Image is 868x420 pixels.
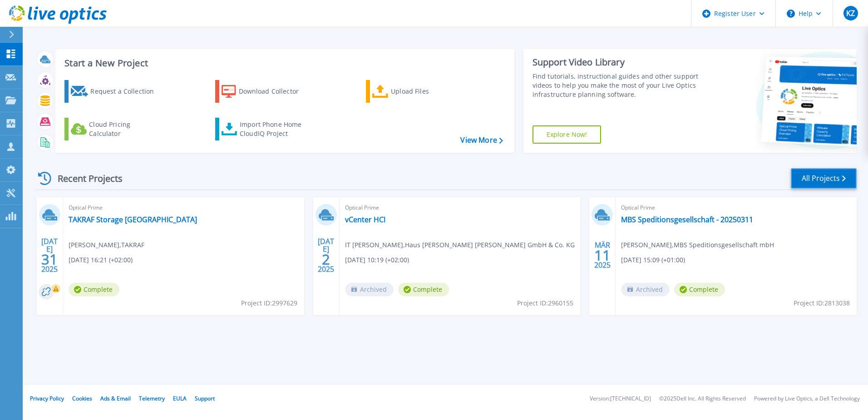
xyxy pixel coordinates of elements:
span: Complete [69,283,119,296]
div: Support Video Library [533,56,702,68]
span: Optical Prime [69,203,299,213]
li: © 2025 Dell Inc. All Rights Reserved [659,396,746,402]
div: Import Phone Home CloudIQ Project [240,120,311,138]
a: Explore Now! [533,125,602,144]
a: Upload Files [366,80,467,103]
a: vCenter HCI [345,215,385,224]
span: Complete [674,283,725,296]
span: 2 [322,255,330,263]
a: Ads & Email [100,395,131,402]
a: EULA [173,395,187,402]
span: [DATE] 16:21 (+02:00) [69,255,133,265]
div: MÄR 2025 [594,239,611,272]
h3: Start a New Project [64,58,503,68]
a: Privacy Policy [30,395,64,402]
span: 11 [594,251,611,259]
div: Find tutorials, instructional guides and other support videos to help you make the most of your L... [533,72,702,99]
div: [DATE] 2025 [41,239,58,272]
span: [PERSON_NAME] , MBS Speditionsgesellschaft mbH [621,240,774,250]
a: All Projects [791,168,857,189]
span: [DATE] 10:19 (+02:00) [345,255,409,265]
span: Optical Prime [345,203,575,213]
span: Archived [621,283,670,296]
a: TAKRAF Storage [GEOGRAPHIC_DATA] [69,215,197,224]
li: Powered by Live Optics, a Dell Technology [754,396,860,402]
li: Version: [TECHNICAL_ID] [590,396,651,402]
span: 31 [41,255,58,263]
span: [PERSON_NAME] , TAKRAF [69,240,144,250]
span: Archived [345,283,394,296]
div: Upload Files [391,82,464,100]
a: MBS Speditionsgesellschaft - 20250311 [621,215,753,224]
span: Complete [398,283,449,296]
span: IT [PERSON_NAME] , Haus [PERSON_NAME] [PERSON_NAME] GmbH & Co. KG [345,240,575,250]
span: [DATE] 15:09 (+01:00) [621,255,685,265]
a: Telemetry [139,395,165,402]
div: Download Collector [239,82,311,100]
a: Request a Collection [64,80,166,103]
a: Download Collector [215,80,316,103]
a: Cloud Pricing Calculator [64,118,166,140]
span: Project ID: 2813038 [794,298,850,308]
div: Cloud Pricing Calculator [89,120,162,138]
a: View More [460,136,503,145]
span: Project ID: 2960155 [517,298,573,308]
div: Recent Projects [35,167,135,190]
span: KZ [846,10,855,17]
span: Project ID: 2997629 [241,298,297,308]
a: Cookies [72,395,92,402]
span: Optical Prime [621,203,851,213]
div: [DATE] 2025 [317,239,335,272]
div: Request a Collection [90,82,163,100]
a: Support [195,395,215,402]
